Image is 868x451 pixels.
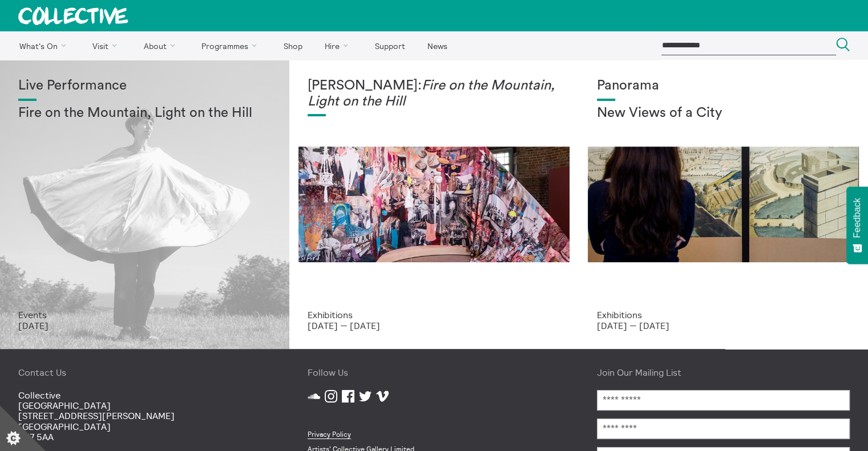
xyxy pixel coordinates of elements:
[417,31,457,60] a: News
[308,310,560,320] p: Exhibitions
[852,198,862,238] span: Feedback
[365,31,415,60] a: Support
[134,31,189,60] a: About
[308,79,555,108] em: Fire on the Mountain, Light on the Hill
[83,31,132,60] a: Visit
[18,310,271,320] p: Events
[18,390,271,442] p: Collective [GEOGRAPHIC_DATA] [STREET_ADDRESS][PERSON_NAME] [GEOGRAPHIC_DATA] EH7 5AA
[597,310,850,320] p: Exhibitions
[308,367,560,377] h4: Follow Us
[18,320,271,331] p: [DATE]
[846,186,868,264] button: Feedback - Show survey
[579,60,868,349] a: Collective Panorama June 2025 small file 8 Panorama New Views of a City Exhibitions [DATE] — [DATE]
[597,105,850,121] h2: New Views of a City
[308,430,351,439] a: Privacy Policy
[597,320,850,331] p: [DATE] — [DATE]
[289,60,579,349] a: Photo: Eoin Carey [PERSON_NAME]:Fire on the Mountain, Light on the Hill Exhibitions [DATE] — [DATE]
[192,31,272,60] a: Programmes
[18,78,271,94] h1: Live Performance
[18,367,271,377] h4: Contact Us
[308,78,560,109] h1: [PERSON_NAME]:
[18,105,271,121] h2: Fire on the Mountain, Light on the Hill
[597,78,850,94] h1: Panorama
[9,31,80,60] a: What's On
[273,31,312,60] a: Shop
[308,320,560,331] p: [DATE] — [DATE]
[597,367,850,377] h4: Join Our Mailing List
[315,31,363,60] a: Hire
